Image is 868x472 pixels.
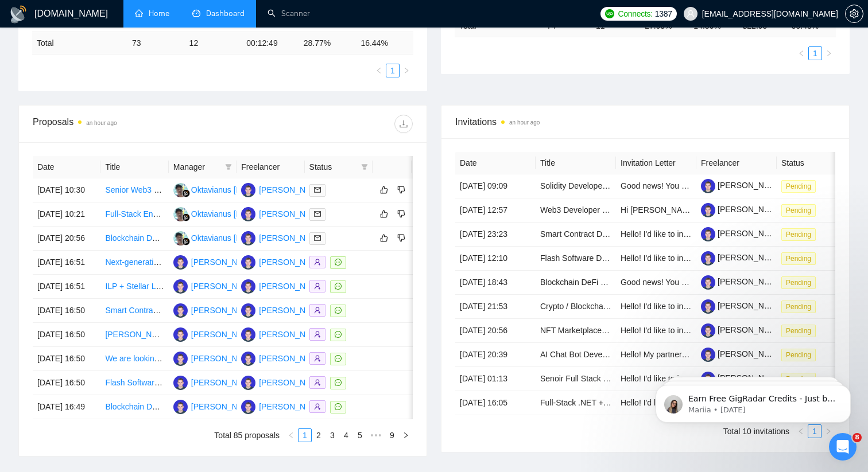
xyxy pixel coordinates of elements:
div: [PERSON_NAME] [259,304,325,317]
td: Flash Software Development for Flash USDT TRC20 / ECR20 and BTC [100,371,168,395]
img: MV [241,352,255,366]
a: [PERSON_NAME] [701,205,784,214]
a: Pending [781,278,820,287]
div: Oktavianus [PERSON_NAME] Tape [191,208,319,220]
a: OOOktavianus [PERSON_NAME] Tape [173,233,319,242]
img: MV [173,279,188,294]
button: like [377,231,391,245]
td: [DATE] 16:51 [33,251,100,275]
td: [DATE] 16:50 [33,323,100,347]
td: [DATE] 18:43 [455,271,536,295]
button: download [394,115,413,133]
span: filter [223,158,234,175]
span: Pending [781,204,816,217]
img: MV [241,327,255,342]
a: 5 [354,429,366,442]
div: [PERSON_NAME] [259,280,325,292]
img: MV [241,303,255,318]
span: Pending [781,252,816,265]
td: [DATE] 12:57 [455,198,536,223]
a: Pending [781,302,820,311]
span: dashboard [192,9,200,17]
a: [PERSON_NAME] meme coin sniping bot [105,330,254,339]
a: We are looking for a developer/team to build a Market Maker on Solana [105,354,359,363]
div: Proposals [33,115,223,133]
td: Next-generation privacy-first merchant payment platform for e-commerce merchants [100,251,168,275]
img: gigradar-bm.png [182,189,190,197]
a: Blockchain DeFi Expert Needed for Dynamic Dashboard Development [105,402,355,411]
span: Pending [781,276,816,289]
a: ILP + Stellar Layer1 Settlement Infrastructure [105,282,266,291]
a: [PERSON_NAME] [701,325,784,334]
img: MV [241,207,255,221]
img: MV [241,376,255,390]
button: like [377,207,391,221]
img: MV [241,255,255,270]
button: setting [845,5,863,23]
th: Manager [169,156,237,178]
button: dislike [394,183,408,197]
span: ••• [367,428,385,442]
li: Previous Page [795,46,808,60]
th: Invitation Letter [616,152,696,174]
td: [DATE] 01:13 [455,367,536,391]
a: Pending [781,350,820,359]
a: 1 [299,429,311,442]
span: Manager [173,161,220,173]
div: [PERSON_NAME] [259,376,325,389]
a: Pending [781,205,820,214]
td: [DATE] 16:49 [33,395,100,419]
img: MV [173,327,188,342]
div: [PERSON_NAME] [259,328,325,341]
a: Flash Software Development for Flash USDT TRC20 / ECR20 and BTC [105,378,360,387]
img: MV [173,255,188,270]
td: Full-Stack Engineer (Solana, .NET, React, TypeScript, Azure, Flutter) [100,202,168,227]
td: [DATE] 16:51 [33,275,100,299]
span: left [288,432,294,439]
td: Blockchain DeFi Expert Needed for Dynamic Dashboard Development [536,271,616,295]
div: [PERSON_NAME] [191,376,257,389]
a: MV[PERSON_NAME] [173,281,257,290]
a: [PERSON_NAME] [701,181,784,190]
span: download [395,119,412,128]
span: Pending [781,349,816,361]
a: MV[PERSON_NAME] [173,377,257,387]
a: MV[PERSON_NAME] [241,281,325,290]
img: gigradar-bm.png [182,237,190,245]
img: c1Xuittenw2sFQBlZhJmvGyctEysf_Lt_f4dC5oVmcvV1aAXsFcICvi970CVWv_nPj [701,323,715,338]
span: message [335,379,342,386]
a: Blockchain DeFi Expert Needed for Dynamic Dashboard Development [540,278,790,287]
td: Senior Web3 Engineer — Cross‑Chain Swap & On‑/Off‑Ramp Integrations (Zenswap.io) [100,178,168,202]
td: [DATE] 16:50 [33,347,100,371]
a: setting [845,9,863,18]
div: [PERSON_NAME] [259,400,325,413]
div: [PERSON_NAME] [259,352,325,365]
img: MV [241,400,255,414]
div: [PERSON_NAME] [191,400,257,413]
img: c1Xuittenw2sFQBlZhJmvGyctEysf_Lt_f4dC5oVmcvV1aAXsFcICvi970CVWv_nPj [701,275,715,290]
span: 1387 [655,7,672,20]
td: [DATE] 09:09 [455,174,536,198]
td: AI Chat Bot Development for Real Estate Businesses [536,343,616,367]
a: 1 [386,64,399,77]
div: [PERSON_NAME] [191,280,257,292]
td: [DATE] 21:53 [455,295,536,319]
span: filter [225,163,232,170]
li: 9 [385,428,399,442]
img: MV [173,376,188,390]
td: ILP + Stellar Layer1 Settlement Infrastructure [100,275,168,299]
li: Next Page [399,428,413,442]
a: AI Chat Bot Development for Real Estate Businesses [540,350,730,359]
span: Dashboard [206,9,245,18]
li: Previous Page [372,64,386,77]
span: Pending [781,180,816,193]
img: MV [241,183,255,197]
img: MV [241,231,255,245]
li: 1 [386,64,400,77]
span: filter [361,163,368,170]
th: Freelancer [237,156,304,178]
img: OO [173,231,188,245]
a: [PERSON_NAME] [701,277,784,286]
button: left [284,428,298,442]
